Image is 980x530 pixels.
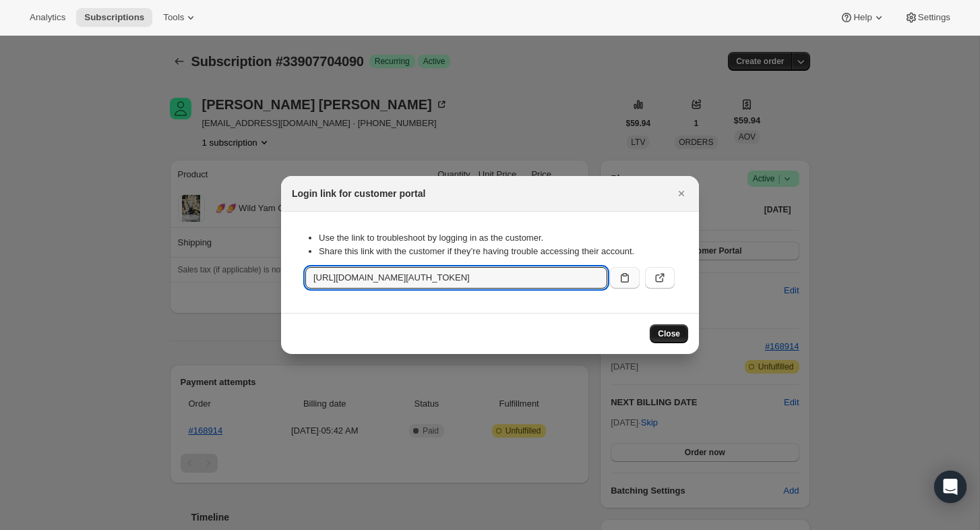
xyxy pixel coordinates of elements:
[22,8,73,27] button: Analytics
[832,8,893,27] button: Help
[658,328,680,339] span: Close
[84,12,144,23] span: Subscriptions
[319,231,675,245] li: Use the link to troubleshoot by logging in as the customer.
[934,471,967,503] div: Open Intercom Messenger
[896,8,958,27] button: Settings
[918,12,950,23] span: Settings
[672,184,691,203] button: Close
[650,324,688,343] button: Close
[292,187,425,200] h2: Login link for customer portal
[853,12,871,23] span: Help
[76,8,152,27] button: Subscriptions
[155,8,206,27] button: Tools
[30,12,65,23] span: Analytics
[319,245,675,258] li: Share this link with the customer if they’re having trouble accessing their account.
[163,12,184,23] span: Tools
